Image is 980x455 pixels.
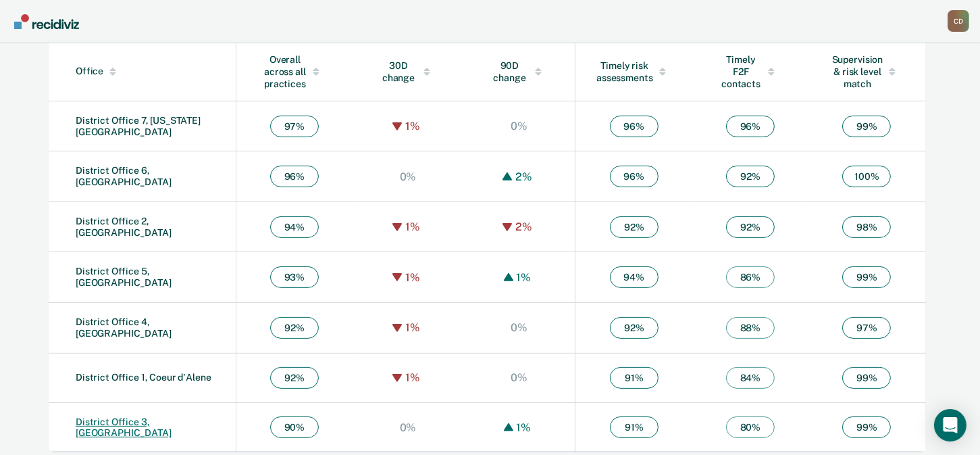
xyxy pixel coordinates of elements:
[610,166,659,187] span: 96 %
[513,421,535,434] div: 1%
[610,416,659,438] span: 91 %
[263,53,326,90] div: Overall across all practices
[270,317,319,339] span: 92 %
[507,371,531,384] div: 0%
[842,416,891,438] span: 99 %
[726,367,775,389] span: 84 %
[402,120,423,133] div: 1%
[726,216,775,238] span: 92 %
[842,317,891,339] span: 97 %
[270,116,319,137] span: 97 %
[14,14,79,29] img: Recidiviz
[76,372,211,383] a: District Office 1, Coeur d'Alene
[402,271,423,284] div: 1%
[513,271,535,284] div: 1%
[236,43,352,101] th: Toggle SortBy
[610,317,659,339] span: 92 %
[808,43,926,101] th: Toggle SortBy
[835,53,899,90] div: Supervision & risk level match
[380,59,436,84] div: 30D change
[512,220,536,233] div: 2%
[402,371,423,384] div: 1%
[76,165,172,187] a: District Office 6, [GEOGRAPHIC_DATA]
[726,116,775,137] span: 96 %
[402,321,423,334] div: 1%
[76,416,172,439] a: District Office 3, [GEOGRAPHIC_DATA]
[76,316,172,339] a: District Office 4, [GEOGRAPHIC_DATA]
[726,266,775,288] span: 86 %
[270,416,319,438] span: 90 %
[610,116,659,137] span: 96 %
[270,266,319,288] span: 93 %
[76,216,172,238] a: District Office 2, [GEOGRAPHIC_DATA]
[76,66,230,77] div: Office
[720,53,781,90] div: Timely F2F contacts
[463,43,575,101] th: Toggle SortBy
[575,43,693,101] th: Toggle SortBy
[270,367,319,389] span: 92 %
[76,115,201,137] a: District Office 7, [US_STATE][GEOGRAPHIC_DATA]
[507,120,531,133] div: 0%
[76,266,172,288] a: District Office 5, [GEOGRAPHIC_DATA]
[610,367,659,389] span: 91 %
[610,216,659,238] span: 92 %
[270,216,319,238] span: 94 %
[49,43,236,101] th: Toggle SortBy
[610,266,659,288] span: 94 %
[602,59,667,84] div: Timely risk assessments
[402,220,423,233] div: 1%
[693,43,808,101] th: Toggle SortBy
[842,216,891,238] span: 98 %
[490,59,547,84] div: 90D change
[948,10,969,32] button: Profile dropdown button
[842,367,891,389] span: 99 %
[842,116,891,137] span: 99 %
[842,166,891,187] span: 100 %
[396,170,420,183] div: 0%
[726,416,775,438] span: 80 %
[948,10,969,32] div: C D
[842,266,891,288] span: 99 %
[270,166,319,187] span: 96 %
[726,317,775,339] span: 88 %
[507,321,531,334] div: 0%
[353,43,463,101] th: Toggle SortBy
[396,421,420,434] div: 0%
[726,166,775,187] span: 92 %
[934,409,966,441] div: Open Intercom Messenger
[512,170,536,183] div: 2%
